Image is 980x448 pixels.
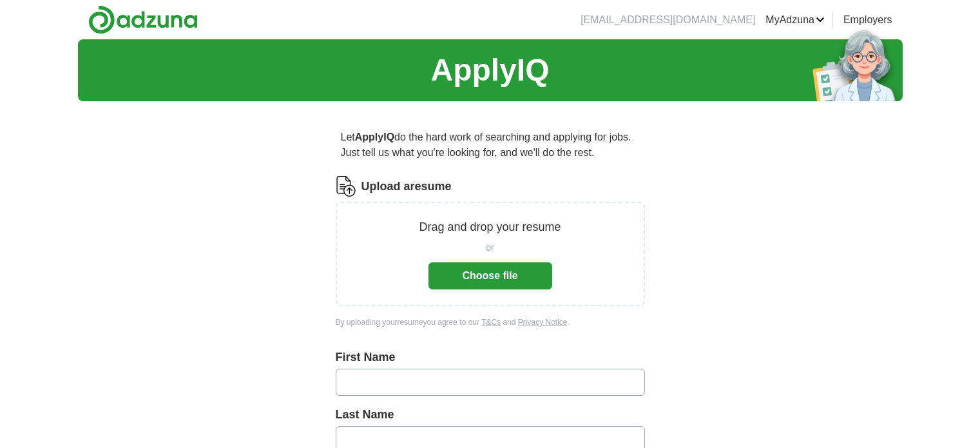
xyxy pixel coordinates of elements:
li: [EMAIL_ADDRESS][DOMAIN_NAME] [581,12,755,28]
label: First Name [336,349,645,366]
img: Adzuna logo [88,5,198,34]
div: By uploading your resume you agree to our and . [336,317,645,328]
h1: ApplyIQ [430,47,549,93]
label: Last Name [336,406,645,424]
span: or [486,241,494,255]
img: CV Icon [336,176,356,197]
a: MyAdzuna [765,12,825,28]
button: Choose file [428,262,552,289]
label: Upload a resume [361,178,452,195]
a: Privacy Notice [518,318,568,327]
p: Drag and drop your resume [419,219,561,236]
a: T&Cs [481,318,501,327]
p: Let do the hard work of searching and applying for jobs. Just tell us what you're looking for, an... [336,124,645,166]
a: Employers [843,12,892,28]
strong: ApplyIQ [355,131,394,142]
